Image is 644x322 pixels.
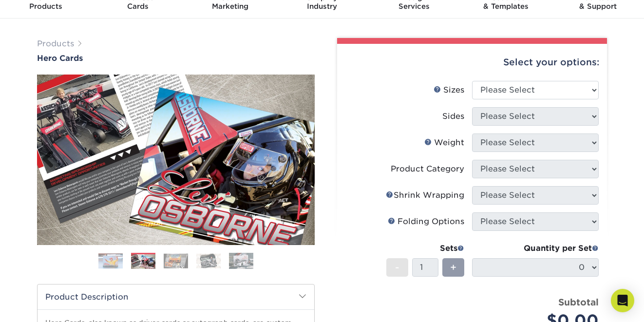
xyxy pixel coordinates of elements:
[386,189,464,201] div: Shrink Wrapping
[345,44,599,81] div: Select your options:
[37,54,315,63] a: Hero Cards
[98,253,123,269] img: Hero Cards 01
[434,84,464,96] div: Sizes
[450,260,456,275] span: +
[395,260,399,275] span: -
[37,39,74,48] a: Products
[131,254,155,269] img: Hero Cards 02
[164,253,188,268] img: Hero Cards 03
[611,289,634,312] div: Open Intercom Messenger
[442,111,464,122] div: Sides
[38,284,314,309] h2: Product Description
[37,75,315,245] img: Hero Cards 02
[229,252,253,269] img: Hero Cards 05
[424,137,464,149] div: Weight
[391,163,464,175] div: Product Category
[558,297,599,307] strong: Subtotal
[388,216,464,227] div: Folding Options
[386,243,464,254] div: Sets
[472,243,599,254] div: Quantity per Set
[196,253,221,268] img: Hero Cards 04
